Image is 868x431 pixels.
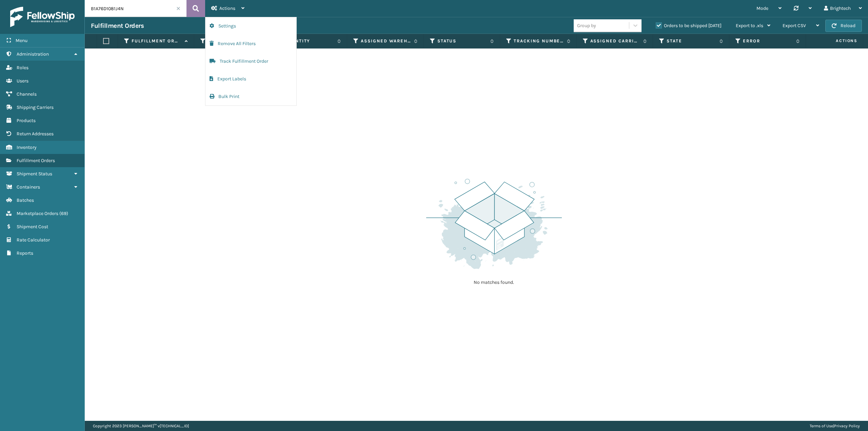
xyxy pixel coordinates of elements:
span: Shipment Status [17,171,52,177]
label: Status [437,38,487,44]
span: Return Addresses [17,131,54,137]
span: Export to .xls [736,23,763,28]
button: Settings [205,17,296,35]
a: Privacy Policy [834,424,860,428]
button: Reload [825,20,862,32]
span: Containers [17,184,40,190]
span: Products [17,118,36,123]
div: Group by [577,22,596,29]
button: Track Fulfillment Order [205,53,296,70]
label: Fulfillment Order Id [132,38,181,44]
span: Shipping Carriers [17,104,54,110]
p: Copyright 2023 [PERSON_NAME]™ v [TECHNICAL_ID] [93,421,189,431]
label: Quantity [284,38,334,44]
label: Assigned Carrier Service [590,38,640,44]
img: logo [10,7,75,27]
span: Mode [756,5,768,11]
span: ( 69 ) [59,211,68,216]
span: Reports [17,250,33,256]
a: Terms of Use [810,424,833,428]
button: Remove All Filters [205,35,296,53]
span: Inventory [17,144,37,150]
h3: Fulfillment Orders [91,22,144,30]
label: Orders to be shipped [DATE] [656,23,722,28]
span: Users [17,78,28,84]
span: Actions [808,35,862,46]
button: Bulk Print [205,88,296,105]
label: Assigned Warehouse [361,38,410,44]
span: Rate Calculator [17,237,50,243]
span: Channels [17,91,37,97]
span: Fulfillment Orders [17,158,55,163]
div: | [810,421,860,431]
label: State [667,38,716,44]
span: Export CSV [783,23,806,28]
span: Menu [16,38,27,43]
span: Shipment Cost [17,224,48,230]
span: Administration [17,51,49,57]
span: Marketplace Orders [17,211,58,216]
span: Roles [17,65,28,71]
span: Batches [17,197,34,203]
button: Export Labels [205,70,296,88]
label: Error [743,38,792,44]
label: Tracking Number [514,38,563,44]
span: Actions [219,5,235,11]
